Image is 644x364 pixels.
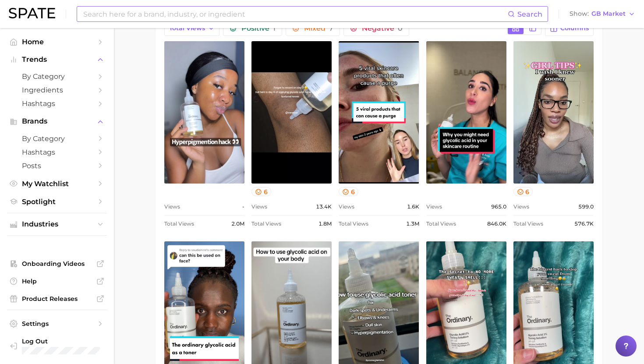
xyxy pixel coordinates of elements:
span: Total Views [513,219,543,229]
span: Total Views [164,219,194,229]
span: Show [570,11,589,16]
button: Trends [7,53,107,66]
a: Log out. Currently logged in with e-mail mathilde@spate.nyc. [7,335,107,357]
span: Posts [22,162,92,170]
span: Help [22,277,92,285]
span: GB Market [591,11,626,16]
button: 6 [339,187,358,196]
img: SPATE [9,8,55,18]
span: 2.0m [231,219,244,229]
button: 6 [513,187,533,196]
span: 1.8m [318,219,332,229]
span: Positive [241,25,276,32]
span: Trends [22,56,92,64]
span: Hashtags [22,99,92,108]
input: Search here for a brand, industry, or ingredient [82,7,508,21]
span: Mixed [304,25,333,32]
a: Ingredients [7,83,107,97]
span: Views [339,201,354,212]
span: Settings [22,320,92,328]
span: 965.0 [491,201,506,212]
a: Hashtags [7,145,107,159]
a: My Watchlist [7,177,107,191]
a: Product Releases [7,292,107,305]
a: by Category [7,70,107,83]
a: Onboarding Videos [7,257,107,270]
span: Product Releases [22,295,92,303]
span: 576.7k [574,219,594,229]
span: Search [517,10,542,18]
a: Posts [7,159,107,173]
span: My Watchlist [22,180,92,188]
button: 6 [251,187,271,196]
span: Total Views [251,219,281,229]
span: Views [251,201,267,212]
button: ShowGB Market [567,8,637,20]
span: Hashtags [22,148,92,156]
span: Onboarding Videos [22,260,92,268]
span: Views [513,201,529,212]
span: Columns [560,25,589,32]
button: Columns [545,21,594,36]
span: Total Views [169,25,205,32]
span: Views [426,201,442,212]
span: 846.0k [487,219,506,229]
span: by Category [22,134,92,143]
a: Home [7,35,107,49]
button: Total Views [164,21,219,36]
span: 599.0 [578,201,594,212]
span: Views [164,201,180,212]
a: Help [7,275,107,288]
a: Settings [7,317,107,330]
span: Total Views [426,219,456,229]
span: Ingredients [22,86,92,94]
button: Industries [7,218,107,231]
span: 1 [273,24,276,32]
span: by Category [22,72,92,81]
span: Total Views [339,219,368,229]
span: 0 [398,24,403,32]
a: by Category [7,132,107,145]
a: Spotlight [7,195,107,209]
button: Brands [7,115,107,128]
span: 1.6k [407,201,419,212]
a: Hashtags [7,97,107,110]
span: Spotlight [22,198,92,206]
span: 13.4k [316,201,332,212]
span: Negative [362,25,403,32]
span: Log Out [22,337,100,345]
span: - [242,201,244,212]
span: 1.3m [406,219,419,229]
span: Brands [22,117,92,125]
span: Home [22,38,92,46]
span: 7 [329,24,333,32]
span: Industries [22,220,92,228]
